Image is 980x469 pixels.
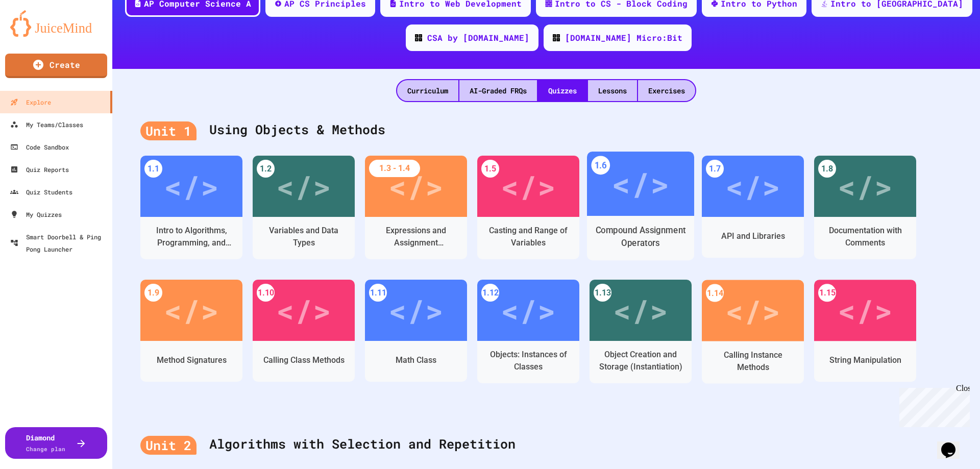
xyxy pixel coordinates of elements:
div: 1.2 [257,160,275,178]
div: Object Creation and Storage (Instantiation) [597,349,684,373]
div: Lessons [588,80,637,101]
div: Curriculum [397,80,458,101]
div: Smart Doorbell & Ping Pong Launcher [10,231,108,255]
div: Intro to Algorithms, Programming, and Compilers [148,225,235,249]
div: My Quizzes [10,208,62,220]
div: Documentation with Comments [822,225,909,249]
div: 1.8 [818,160,836,178]
div: Unit 2 [140,436,197,455]
div: Compound Assignment Operators [595,224,687,250]
div: My Teams/Classes [10,118,83,131]
div: </> [838,163,893,209]
div: Using Objects & Methods [140,110,952,151]
div: 1.11 [369,284,387,302]
a: Create [5,54,107,78]
div: Casting and Range of Variables [485,225,572,249]
div: </> [838,287,893,333]
div: </> [388,163,444,209]
span: Change plan [26,445,65,453]
div: 1.12 [481,284,499,302]
div: 1.1 [144,160,162,178]
div: Algorithms with Selection and Repetition [140,424,952,465]
div: String Manipulation [829,354,901,366]
div: </> [611,160,669,208]
img: logo-orange.svg [10,10,102,37]
div: Quiz Students [10,186,72,198]
div: 1.7 [706,160,724,178]
div: 1.13 [594,284,611,302]
div: Exercises [638,80,695,101]
div: Diamond [26,432,65,454]
div: </> [725,163,780,209]
div: 1.14 [706,284,724,302]
img: CODE_logo_RGB.png [415,34,422,41]
div: 1.10 [257,284,275,302]
div: Expressions and Assignment Statements [373,225,459,249]
div: </> [501,163,556,209]
div: Explore [10,96,51,108]
div: Math Class [396,354,436,366]
div: 1.6 [591,156,610,175]
div: Variables and Data Types [260,225,347,249]
div: 1.15 [818,284,836,302]
div: Chat with us now!Close [4,4,70,65]
div: </> [501,287,556,333]
div: [DOMAIN_NAME] Micro:Bit [565,32,682,44]
div: 1.5 [481,160,499,178]
div: 1.3 - 1.4 [369,160,420,177]
button: DiamondChange plan [5,427,107,459]
div: </> [613,287,668,333]
iframe: chat widget [895,384,970,427]
div: </> [164,287,219,333]
div: API and Libraries [721,230,785,242]
div: </> [276,163,331,209]
iframe: chat widget [937,428,970,459]
div: </> [388,287,444,333]
div: CSA by [DOMAIN_NAME] [427,32,529,44]
div: </> [276,287,331,333]
div: </> [725,288,780,334]
div: Calling Instance Methods [709,349,796,374]
img: CODE_logo_RGB.png [553,34,560,41]
div: 1.9 [144,284,162,302]
div: Calling Class Methods [263,354,345,366]
div: Objects: Instances of Classes [485,349,572,373]
div: AI-Graded FRQs [459,80,537,101]
div: Method Signatures [157,354,227,366]
div: Unit 1 [140,121,197,141]
div: Code Sandbox [10,141,69,153]
div: </> [164,163,219,209]
div: Quiz Reports [10,163,69,176]
div: Quizzes [538,80,587,101]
